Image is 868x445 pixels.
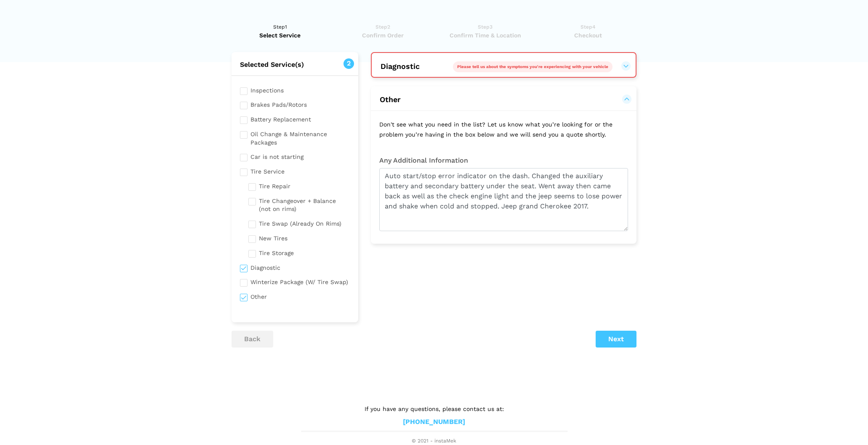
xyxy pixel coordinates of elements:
span: © 2021 - instaMek [301,438,567,445]
span: Confirm Time & Location [437,31,534,39]
span: Checkout [539,31,636,39]
span: 2 [343,58,354,69]
button: Diagnostic Please tell us about the symptoms you're experiencing with your vehicle [380,61,627,71]
p: If you have any questions, please contact us at: [301,404,567,413]
h3: Any Additional Information [379,157,628,164]
a: Step3 [437,23,534,39]
a: Step2 [334,23,431,39]
button: back [232,331,273,348]
span: Confirm Order [334,31,431,39]
a: [PHONE_NUMBER] [403,418,465,427]
span: Select Service [232,31,329,39]
button: Other [379,95,628,105]
h2: Selected Service(s) [232,61,358,69]
button: Next [596,331,636,348]
a: Step4 [539,23,636,39]
span: Please tell us about the symptoms you're experiencing with your vehicle [457,64,608,69]
p: Don't see what you need in the list? Let us know what you’re looking for or the problem you’re ha... [371,111,636,148]
a: Step1 [232,23,329,39]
